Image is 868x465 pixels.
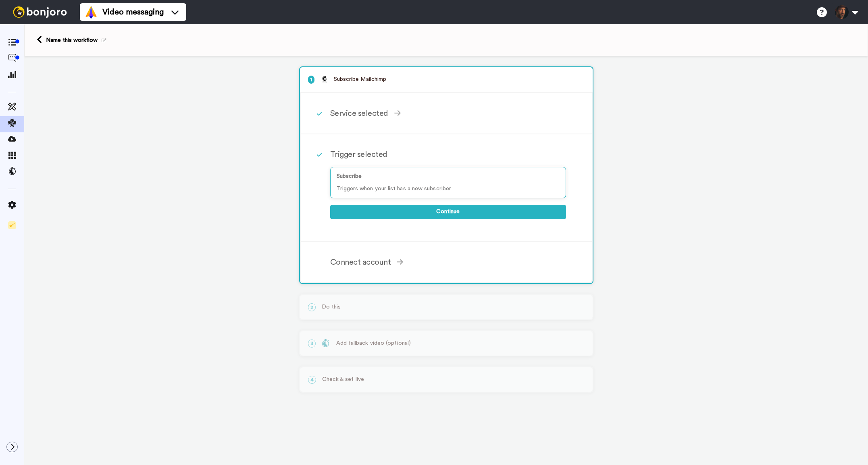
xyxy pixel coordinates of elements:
[301,242,592,282] div: Connect account
[85,6,98,19] img: vm-color.svg
[330,256,566,268] div: Connect account
[102,6,164,18] span: Video messaging
[308,75,585,84] p: Subscribe Mailchimp
[46,36,106,44] div: Name this workflow
[308,76,314,84] span: 1
[330,107,566,119] div: Service selected
[8,221,16,229] img: Checklist.svg
[337,172,560,181] p: Subscribe
[330,205,566,219] button: Continue
[321,75,329,83] img: logo_mailchimp.svg
[330,148,566,160] div: Trigger selected
[337,185,560,193] p: Triggers when your list has a new subscriber
[301,93,592,134] div: Service selected
[10,6,70,18] img: bj-logo-header-white.svg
